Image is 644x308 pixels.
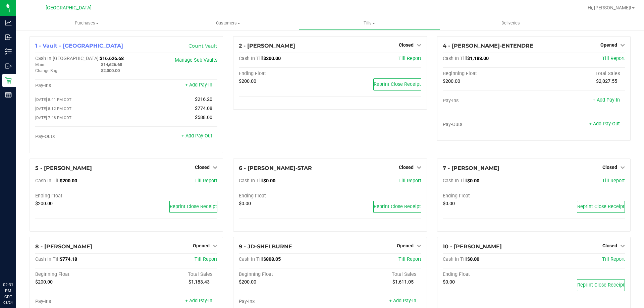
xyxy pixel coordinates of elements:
[443,43,533,49] span: 4 - [PERSON_NAME]-ENTENDRE
[443,71,534,77] div: Beginning Float
[35,256,60,262] span: Cash In Till
[443,243,502,250] span: 10 - [PERSON_NAME]
[443,165,499,171] span: 7 - [PERSON_NAME]
[60,256,77,262] span: $774.18
[239,78,256,84] span: $200.00
[399,165,414,170] span: Closed
[492,20,529,26] span: Deliveries
[195,165,210,170] span: Closed
[189,279,210,285] span: $1,183.43
[3,300,13,305] p: 08/24
[5,63,12,69] inline-svg: Outbound
[389,298,416,304] a: + Add Pay-In
[5,77,12,84] inline-svg: Retail
[181,133,212,139] a: + Add Pay-Out
[5,19,12,26] inline-svg: Analytics
[35,193,126,199] div: Ending Float
[239,71,330,77] div: Ending Float
[398,256,421,262] span: Till Report
[20,253,28,261] iframe: Resource center unread badge
[175,57,217,63] a: Manage Sub-Vaults
[60,178,77,184] span: $200.00
[7,254,27,274] iframe: Resource center
[239,193,330,199] div: Ending Float
[101,62,122,67] span: $14,626.68
[534,71,625,77] div: Total Sales
[35,83,126,89] div: Pay-Ins
[397,243,414,248] span: Opened
[577,204,625,209] span: Reprint Close Receipt
[600,42,617,48] span: Opened
[35,56,100,61] span: Cash In [GEOGRAPHIC_DATA]:
[392,279,414,285] span: $1,611.05
[100,56,124,61] span: $16,626.68
[158,20,298,26] span: Customers
[443,178,467,184] span: Cash In Till
[443,98,534,104] div: Pay-Ins
[16,20,157,26] span: Purchases
[467,56,489,61] span: $1,183.00
[589,121,620,127] a: + Add Pay-Out
[239,56,263,61] span: Cash In Till
[35,115,71,120] span: [DATE] 7:48 PM CDT
[35,243,92,250] span: 8 - [PERSON_NAME]
[35,62,45,67] span: Main:
[577,201,625,213] button: Reprint Close Receipt
[443,201,455,206] span: $0.00
[239,178,263,184] span: Cash In Till
[577,282,625,288] span: Reprint Close Receipt
[263,256,281,262] span: $808.05
[170,204,217,209] span: Reprint Close Receipt
[443,279,455,285] span: $0.00
[239,43,295,49] span: 2 - [PERSON_NAME]
[373,201,421,213] button: Reprint Close Receipt
[440,16,581,30] a: Deliveries
[373,78,421,90] button: Reprint Close Receipt
[239,299,330,305] div: Pay-Ins
[195,256,217,262] a: Till Report
[3,282,13,300] p: 02:31 PM CDT
[443,56,467,61] span: Cash In Till
[35,106,71,111] span: [DATE] 8:12 PM CDT
[169,201,217,213] button: Reprint Close Receipt
[5,34,12,41] inline-svg: Inbound
[5,91,12,98] inline-svg: Reports
[126,271,218,278] div: Total Sales
[374,81,421,87] span: Reprint Close Receipt
[239,201,251,206] span: $0.00
[399,42,414,48] span: Closed
[398,56,421,61] a: Till Report
[299,20,439,26] span: Tills
[602,56,625,61] a: Till Report
[588,5,631,10] span: Hi, [PERSON_NAME]!
[602,178,625,184] a: Till Report
[35,68,58,73] span: Change Bag:
[16,16,157,30] a: Purchases
[46,5,92,11] span: [GEOGRAPHIC_DATA]
[443,193,534,199] div: Ending Float
[374,204,421,209] span: Reprint Close Receipt
[195,178,217,184] a: Till Report
[239,243,292,250] span: 9 - JD-SHELBURNE
[398,178,421,184] a: Till Report
[602,256,625,262] a: Till Report
[5,48,12,55] inline-svg: Inventory
[193,243,210,248] span: Opened
[602,243,617,248] span: Closed
[195,115,212,120] span: $588.00
[467,178,479,184] span: $0.00
[185,82,212,88] a: + Add Pay-In
[299,16,440,30] a: Tills
[35,279,53,285] span: $200.00
[101,68,120,73] span: $2,000.00
[35,165,92,171] span: 5 - [PERSON_NAME]
[35,299,126,305] div: Pay-Ins
[35,97,71,102] span: [DATE] 8:41 PM CDT
[35,201,53,206] span: $200.00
